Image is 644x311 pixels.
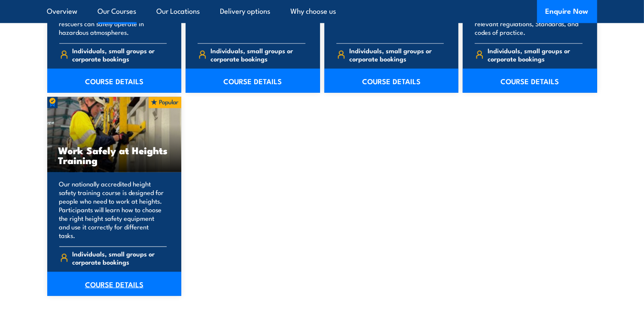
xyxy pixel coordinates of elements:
[47,272,182,296] a: COURSE DETAILS
[211,46,305,63] span: Individuals, small groups or corporate bookings
[463,69,597,93] a: COURSE DETAILS
[59,180,167,240] p: Our nationally accredited height safety training course is designed for people who need to work a...
[186,69,320,93] a: COURSE DETAILS
[72,250,167,266] span: Individuals, small groups or corporate bookings
[72,46,167,63] span: Individuals, small groups or corporate bookings
[47,69,182,93] a: COURSE DETAILS
[58,145,171,165] h3: Work Safely at Heights Training
[488,46,583,63] span: Individuals, small groups or corporate bookings
[349,46,444,63] span: Individuals, small groups or corporate bookings
[324,69,459,93] a: COURSE DETAILS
